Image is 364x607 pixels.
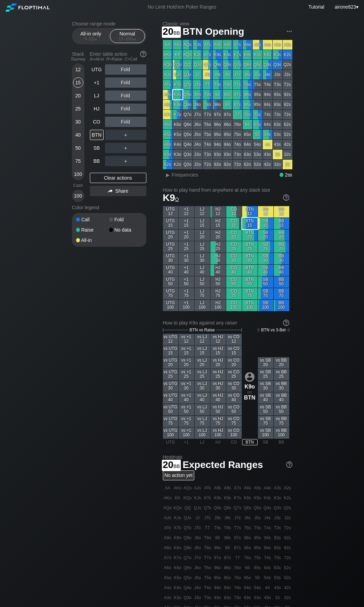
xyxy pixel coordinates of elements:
div: A7s [233,40,242,50]
div: J6o [193,120,202,129]
div: J7o [193,110,202,119]
div: 54o [253,140,262,149]
div: AQs [183,40,193,50]
div: JTs [203,70,212,79]
div: CO 12 [226,206,242,217]
div: T9o [203,90,212,99]
div: QTo [183,80,193,89]
div: J2s [283,70,292,79]
div: Clear actions [90,173,146,183]
img: share.864f2f62.svg [108,189,113,193]
div: 32o [273,160,282,169]
div: K6o [173,120,183,129]
div: SB [90,143,104,153]
div: J9s [213,70,222,79]
div: K6s [243,50,252,60]
span: K9 [163,192,179,203]
img: Floptimal logo [6,3,50,12]
div: T8o [203,100,212,109]
div: A9s [213,40,222,50]
div: BTN 40 [242,265,258,276]
div: K8o [173,100,183,109]
div: 52o [253,160,262,169]
div: 96o [213,120,222,129]
div: ATo [163,80,173,89]
img: icon-avatar.b40e07d9.svg [245,372,254,382]
div: AJs [193,40,202,50]
div: Call [76,217,109,222]
img: help.32db89a4.svg [282,194,290,201]
div: ▸ [164,171,173,179]
div: 50 [73,143,83,153]
div: CO 15 [226,218,242,229]
div: 83o [223,150,232,159]
div: BB 20 [274,230,289,241]
div: TT [203,80,212,89]
div: A2s [283,40,292,50]
div: LJ 20 [195,230,210,241]
div: K2o [173,160,183,169]
div: ▾ [333,3,360,11]
div: A5s [253,40,262,50]
div: J7s [233,70,242,79]
div: J9o [193,90,202,99]
div: 64s [263,120,272,129]
div: CO 30 [226,253,242,264]
div: BTN 12 [242,206,258,217]
div: CO 25 [226,241,242,253]
div: QJs [193,60,202,70]
div: 82s [283,100,292,109]
div: T3o [203,150,212,159]
div: A9o [163,90,173,99]
div: Fold [105,64,146,75]
div: Q3o [183,150,193,159]
div: AJo [163,70,173,79]
div: BB 25 [274,241,289,253]
div: Fold [105,104,146,114]
div: J5s [253,70,262,79]
div: Q6o [183,120,193,129]
div: 52s [283,130,292,139]
div: 100 [73,169,83,179]
div: QTs [203,60,212,70]
div: HJ 75 [210,288,226,299]
img: help.32db89a4.svg [282,319,290,327]
div: 84s [263,100,272,109]
div: 95o [213,130,222,139]
div: 82o [223,160,232,169]
div: BTN 20 [242,230,258,241]
div: Q2s [283,60,292,70]
div: K3s [273,50,282,60]
div: 97o [213,110,222,119]
div: J8s [223,70,232,79]
div: J5o [193,130,202,139]
h2: Classic view [163,21,292,26]
div: ATs [203,40,212,50]
div: 100 [73,191,83,201]
div: A6o [163,120,173,129]
div: 97s [233,90,242,99]
div: 75 [73,156,83,166]
div: LJ 75 [195,288,210,299]
div: BB 15 [274,218,289,229]
div: K9s [213,50,222,60]
div: 30 [73,117,83,127]
div: Share [90,186,146,196]
div: LJ [90,90,104,101]
div: K4o [173,140,183,149]
div: No Limit Hold’em Poker Ranges [137,4,227,11]
div: SB 50 [258,276,273,288]
div: T6o [203,120,212,129]
div: CO 40 [226,265,242,276]
div: 86s [243,100,252,109]
div: Q5o [183,130,193,139]
div: LJ 15 [195,218,210,229]
div: 99 [213,90,222,99]
div: T4o [203,140,212,149]
div: Q5s [253,60,262,70]
div: JJ [193,70,202,79]
div: 98o [213,100,222,109]
span: bb [94,36,97,41]
div: A4o [163,140,173,149]
div: 76o [233,120,242,129]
